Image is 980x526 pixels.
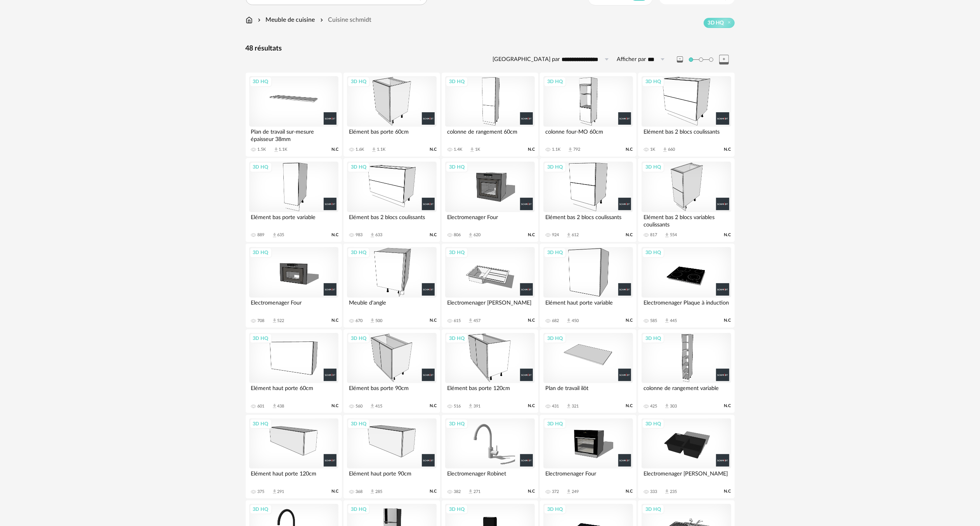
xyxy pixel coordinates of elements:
[540,73,636,157] a: 3D HQ colonne four-MO 60cm 1.1K Download icon 792 N.C
[552,147,560,152] div: 1.1K
[331,318,338,323] span: N.C
[430,489,437,494] span: N.C
[356,318,363,324] div: 670
[446,247,468,258] div: 3D HQ
[572,232,579,238] div: 612
[566,318,572,324] span: Download icon
[246,415,342,499] a: 3D HQ Elément haut porte 120cm 375 Download icon 291 N.C
[347,162,370,172] div: 3D HQ
[430,318,437,323] span: N.C
[246,244,342,327] a: 3D HQ Electromenager Four 708 Download icon 522 N.C
[668,147,675,152] div: 660
[356,147,364,152] div: 1.6K
[375,489,382,495] div: 285
[446,504,468,514] div: 3D HQ
[249,298,338,313] div: Electromenager Four
[343,158,440,242] a: 3D HQ Elément bas 2 blocs coulissants 983 Download icon 633 N.C
[474,232,480,238] div: 620
[528,318,535,323] span: N.C
[724,489,731,494] span: N.C
[664,318,670,324] span: Download icon
[552,404,559,409] div: 431
[626,489,633,494] span: N.C
[454,147,462,152] div: 1.4K
[278,404,284,409] div: 438
[454,404,461,409] div: 516
[343,73,440,157] a: 3D HQ Elément bas porte 60cm 1.6K Download icon 1.1K N.C
[528,489,535,494] span: N.C
[650,318,657,324] div: 585
[246,73,342,157] a: 3D HQ Plan de travail sur-mesure épaisseur 38mm 1.5K Download icon 1.1K N.C
[664,489,670,495] span: Download icon
[642,383,731,399] div: colonne de rangement variable
[442,244,538,327] a: 3D HQ Electromenager [PERSON_NAME] 615 Download icon 457 N.C
[670,232,677,238] div: 554
[664,232,670,238] span: Download icon
[724,318,731,323] span: N.C
[650,404,657,409] div: 425
[454,489,461,495] div: 382
[249,469,338,484] div: Elément haut porte 120cm
[369,403,375,409] span: Download icon
[670,318,677,324] div: 445
[662,147,668,153] span: Download icon
[273,147,279,153] span: Download icon
[626,403,633,409] span: N.C
[343,415,440,499] a: 3D HQ Elément haut porte 90cm 368 Download icon 285 N.C
[430,147,437,152] span: N.C
[544,504,566,514] div: 3D HQ
[642,469,731,484] div: Electromenager [PERSON_NAME]
[246,16,253,24] img: svg+xml;base64,PHN2ZyB3aWR0aD0iMTYiIGhlaWdodD0iMTciIHZpZXdCb3g9IjAgMCAxNiAxNyIgZmlsbD0ibm9uZSIgeG...
[369,232,375,238] span: Download icon
[445,469,534,484] div: Electromenager Robinet
[331,403,338,409] span: N.C
[272,403,278,409] span: Download icon
[638,73,734,157] a: 3D HQ Elément bas 2 blocs coulissants 1K Download icon 660 N.C
[445,383,534,399] div: Elément bas porte 120cm
[445,127,534,142] div: colonne de rangement 60cm
[258,404,265,409] div: 601
[356,404,363,409] div: 560
[272,489,278,495] span: Download icon
[642,212,731,228] div: Elément bas 2 blocs variables coulissants
[430,232,437,238] span: N.C
[650,232,657,238] div: 817
[528,147,535,152] span: N.C
[258,232,265,238] div: 889
[272,318,278,324] span: Download icon
[664,403,670,409] span: Download icon
[278,489,284,495] div: 291
[474,489,480,495] div: 271
[670,489,677,495] div: 235
[442,329,538,413] a: 3D HQ Elément bas porte 120cm 516 Download icon 391 N.C
[375,318,382,324] div: 500
[256,16,262,24] img: svg+xml;base64,PHN2ZyB3aWR0aD0iMTYiIGhlaWdodD0iMTYiIHZpZXdCb3g9IjAgMCAxNiAxNiIgZmlsbD0ibm9uZSIgeG...
[724,403,731,409] span: N.C
[543,469,633,484] div: Electromenager Four
[493,56,560,63] label: [GEOGRAPHIC_DATA] par
[650,147,655,152] div: 1K
[272,232,278,238] span: Download icon
[249,127,338,142] div: Plan de travail sur-mesure épaisseur 38mm
[626,147,633,152] span: N.C
[279,147,288,152] div: 1.1K
[343,244,440,327] a: 3D HQ Meuble d'angle 670 Download icon 500 N.C
[572,318,579,324] div: 450
[544,419,566,429] div: 3D HQ
[468,318,474,324] span: Download icon
[347,127,436,142] div: Elément bas porte 60cm
[249,212,338,228] div: Elément bas porte variable
[258,489,265,495] div: 375
[642,247,664,258] div: 3D HQ
[442,158,538,242] a: 3D HQ Electromenager Four 806 Download icon 620 N.C
[724,232,731,238] span: N.C
[544,77,566,87] div: 3D HQ
[250,162,272,172] div: 3D HQ
[567,147,573,153] span: Download icon
[708,19,724,26] span: 3D HQ
[377,147,385,152] div: 1.1K
[543,127,633,142] div: colonne four-MO 60cm
[528,232,535,238] span: N.C
[446,77,468,87] div: 3D HQ
[258,318,265,324] div: 708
